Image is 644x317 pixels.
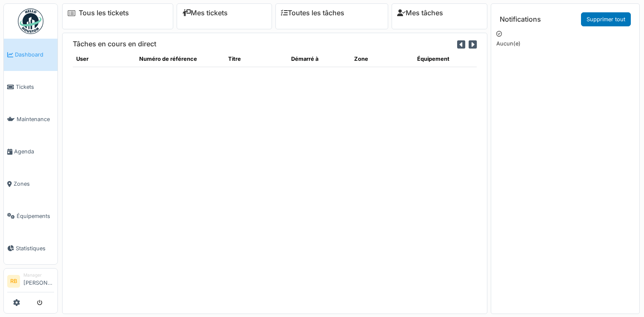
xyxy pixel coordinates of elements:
a: Dashboard [4,39,57,71]
span: Statistiques [16,244,54,252]
span: Maintenance [17,115,54,123]
li: [PERSON_NAME] [23,272,54,290]
th: Équipement [414,51,477,67]
a: Mes tickets [182,9,228,17]
a: Toutes les tâches [281,9,344,17]
span: Tickets [16,83,54,91]
span: Équipements [17,212,54,220]
a: RB Manager[PERSON_NAME] [7,272,54,292]
h6: Tâches en cours en direct [73,40,156,48]
th: Titre [225,51,288,67]
p: Aucun(e) [496,40,634,48]
span: Dashboard [15,51,54,59]
a: Zones [4,168,57,200]
img: Badge_color-CXgf-gQk.svg [18,8,43,34]
th: Numéro de référence [136,51,224,67]
a: Agenda [4,136,57,168]
a: Maintenance [4,103,57,136]
div: Manager [23,272,54,278]
span: Agenda [14,147,54,156]
span: Zones [14,180,54,188]
h6: Notifications [500,15,541,23]
th: Zone [351,51,414,67]
a: Supprimer tout [581,12,631,26]
a: Tous les tickets [79,9,129,17]
span: translation missing: fr.shared.user [76,56,89,62]
a: Équipements [4,200,57,232]
li: RB [7,275,20,288]
a: Statistiques [4,232,57,264]
a: Mes tâches [397,9,443,17]
a: Tickets [4,71,57,103]
th: Démarré à [288,51,351,67]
